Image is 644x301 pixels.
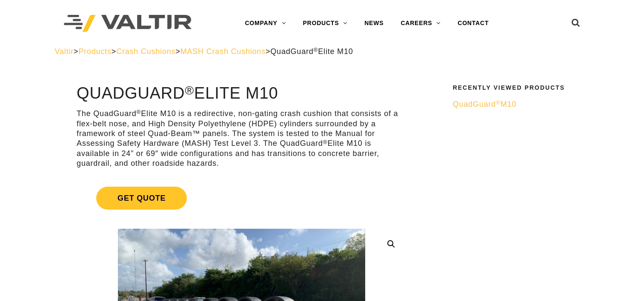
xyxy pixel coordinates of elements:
sup: ® [496,99,501,106]
span: QuadGuard Elite M10 [270,47,353,56]
a: PRODUCTS [294,15,356,32]
a: Valtir [55,47,74,56]
span: Get Quote [96,187,187,210]
a: CAREERS [392,15,449,32]
sup: ® [323,139,328,145]
a: Get Quote [77,176,406,220]
sup: ® [314,47,318,53]
a: CONTACT [449,15,497,32]
h1: QuadGuard Elite M10 [77,85,406,102]
h2: Recently Viewed Products [453,85,584,91]
sup: ® [137,109,141,115]
a: NEWS [356,15,392,32]
span: QuadGuard M10 [453,100,516,108]
img: Valtir [64,15,192,32]
div: > > > > [55,47,590,57]
sup: ® [185,83,194,97]
a: Crash Cushions [116,47,175,56]
p: The QuadGuard Elite M10 is a redirective, non-gating crash cushion that consists of a flex-belt n... [77,109,406,168]
a: MASH Crash Cushions [180,47,266,56]
a: COMPANY [236,15,294,32]
a: Products [78,47,111,56]
a: QuadGuard®M10 [453,99,584,109]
